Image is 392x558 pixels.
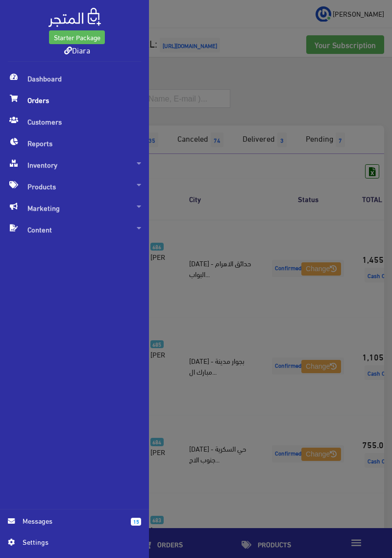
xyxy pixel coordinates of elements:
span: Reports [8,132,141,154]
span: Products [8,176,141,197]
img: . [49,8,101,27]
span: Inventory [8,154,141,176]
a: Settings [8,536,141,552]
span: Marketing [8,197,141,219]
span: 15 [131,518,141,526]
span: Content [8,219,141,240]
span: Orders [8,89,141,111]
a: Diara [64,43,90,57]
span: Customers [8,111,141,132]
a: 15 Messages [8,515,141,536]
a: Starter Package [49,30,104,44]
span: Dashboard [8,68,141,89]
span: Messages [23,515,123,526]
iframe: Drift Widget Chat Controller [343,491,380,528]
span: Settings [23,536,133,547]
